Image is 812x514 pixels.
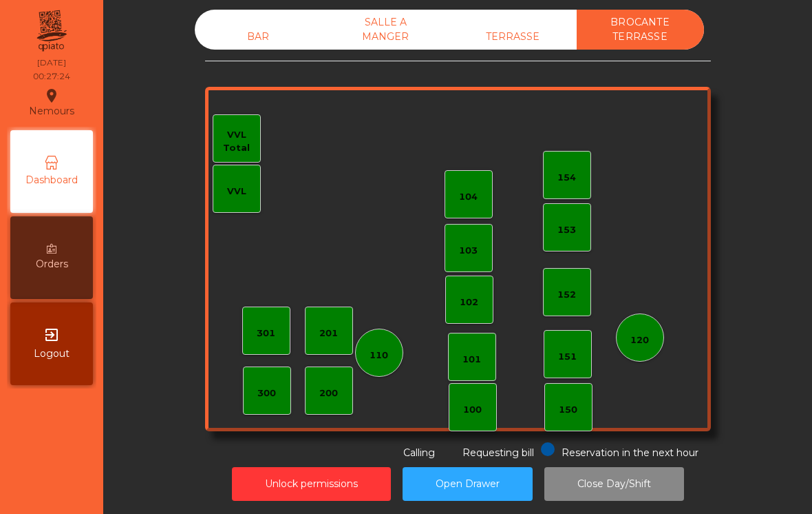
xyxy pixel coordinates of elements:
[43,327,60,343] i: exit_to_app
[319,387,338,400] div: 200
[459,244,478,258] div: 103
[403,446,435,459] span: Calling
[462,353,481,367] div: 101
[29,85,74,120] div: Nemours
[460,296,478,309] div: 102
[195,24,322,50] div: BAR
[558,350,577,364] div: 151
[403,467,533,501] button: Open Drawer
[43,88,60,104] i: location_on
[213,128,260,155] div: VVL Total
[232,467,391,501] button: Unlock permissions
[257,387,276,400] div: 300
[227,185,246,198] div: VVL
[557,288,576,302] div: 152
[544,467,684,501] button: Close Day/Shift
[370,349,388,362] div: 110
[449,24,577,50] div: TERRASSE
[577,10,704,50] div: BROCANTE TERRASSE
[630,333,649,347] div: 120
[557,223,576,237] div: 153
[559,403,577,417] div: 150
[562,446,698,459] span: Reservation in the next hour
[463,403,482,417] div: 100
[34,7,68,55] img: qpiato
[25,173,78,187] span: Dashboard
[462,446,534,459] span: Requesting bill
[34,347,70,361] span: Logout
[459,190,478,204] div: 104
[319,327,338,340] div: 201
[36,257,68,271] span: Orders
[557,171,576,185] div: 154
[257,327,275,340] div: 301
[37,56,66,69] div: [DATE]
[322,10,449,50] div: SALLE A MANGER
[33,70,70,83] div: 00:27:24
